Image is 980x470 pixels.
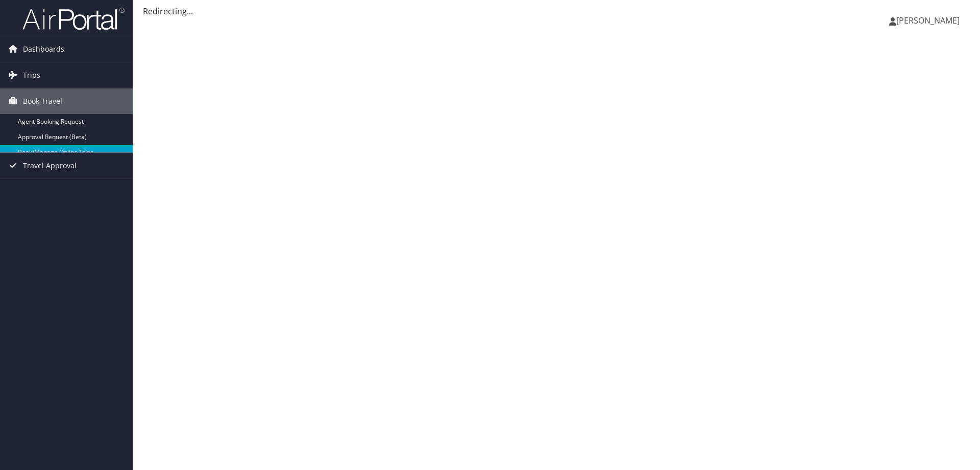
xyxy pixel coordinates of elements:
[143,5,970,17] div: Redirecting...
[22,7,125,31] img: airportal-logo.png
[889,5,970,36] a: [PERSON_NAME]
[23,153,77,178] span: Travel Approval
[896,15,960,26] span: [PERSON_NAME]
[23,88,62,114] span: Book Travel
[23,62,40,88] span: Trips
[23,36,64,62] span: Dashboards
